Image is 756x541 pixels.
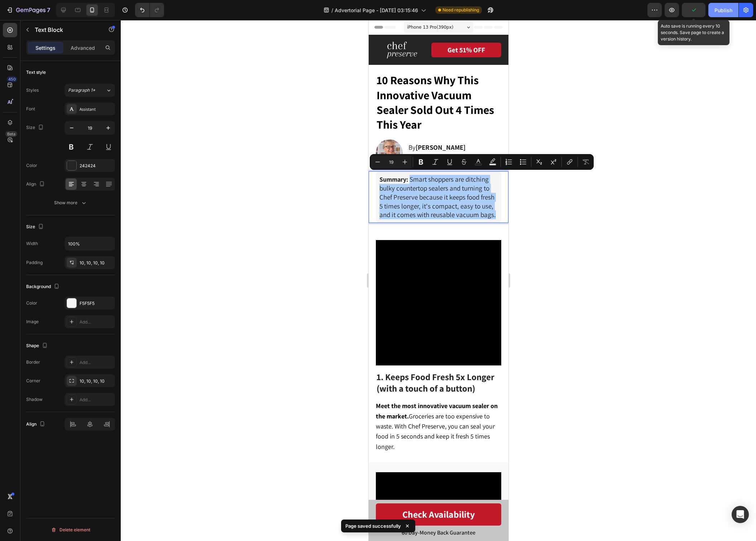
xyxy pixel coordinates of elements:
[26,222,45,232] div: Size
[26,396,43,403] div: Shadow
[732,506,749,523] div: Open Intercom Messenger
[135,3,164,17] div: Undo/Redo
[26,196,115,209] button: Show more
[65,237,115,250] input: Auto
[80,260,113,266] div: 10, 10, 10, 10
[26,524,115,536] button: Delete element
[345,522,401,530] p: Page saved successfully
[26,420,47,429] div: Align
[80,106,113,112] div: Assistant
[335,6,418,14] span: Advertorial Page - [DATE] 03:15:46
[80,397,113,403] div: Add...
[26,341,49,351] div: Shape
[71,44,95,52] p: Advanced
[26,282,61,292] div: Background
[54,199,87,206] div: Show more
[65,84,115,97] button: Paragraph 1*
[708,3,738,17] button: Publish
[26,300,37,306] div: Color
[26,240,38,247] div: Width
[26,123,45,133] div: Size
[26,162,37,169] div: Color
[80,300,113,307] div: F5F5F5
[80,163,113,169] div: 242424
[369,20,508,541] iframe: Design area
[35,25,96,34] p: Text Block
[26,319,39,325] div: Image
[80,359,113,366] div: Add...
[26,359,40,365] div: Border
[442,7,479,13] span: Need republishing
[26,106,35,112] div: Font
[26,259,43,266] div: Padding
[3,3,53,17] button: 7
[26,179,46,189] div: Align
[370,154,594,170] div: Editor contextual toolbar
[5,131,17,137] div: Beta
[68,87,95,94] span: Paragraph 1*
[26,378,40,384] div: Corner
[331,6,333,14] span: /
[26,87,39,94] div: Styles
[26,69,46,76] div: Text style
[7,76,17,82] div: 450
[80,378,113,384] div: 10, 10, 10, 10
[714,6,732,14] div: Publish
[51,526,90,534] div: Delete element
[35,44,56,52] p: Settings
[47,6,50,14] p: 7
[80,319,113,325] div: Add...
